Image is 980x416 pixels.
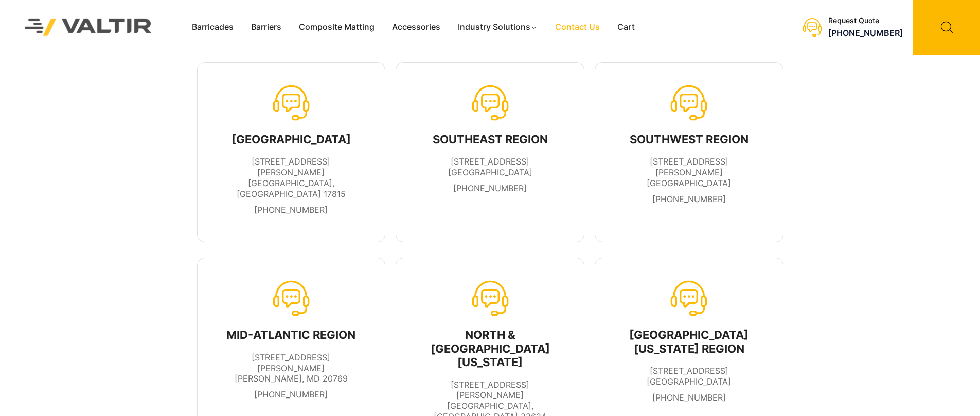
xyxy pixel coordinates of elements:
div: MID-ATLANTIC REGION [219,328,364,341]
a: Composite Matting [290,20,383,35]
div: [GEOGRAPHIC_DATA][US_STATE] REGION [617,328,761,355]
a: [PHONE_NUMBER] [828,28,903,38]
img: Valtir Rentals [11,5,165,49]
a: Cart [609,20,644,35]
div: Request Quote [828,16,903,25]
a: [PHONE_NUMBER] [652,194,726,204]
div: [GEOGRAPHIC_DATA] [219,133,364,146]
a: Accessories [383,20,449,35]
div: SOUTHWEST REGION [617,133,761,146]
a: Contact Us [546,20,609,35]
div: SOUTHEAST REGION [433,133,548,146]
a: Barricades [183,20,242,35]
span: [STREET_ADDRESS] [GEOGRAPHIC_DATA] [448,156,532,177]
span: [STREET_ADDRESS][PERSON_NAME] [GEOGRAPHIC_DATA], [GEOGRAPHIC_DATA] 17815 [237,156,346,198]
div: NORTH & [GEOGRAPHIC_DATA][US_STATE] [418,328,562,369]
a: Industry Solutions [449,20,546,35]
a: [PHONE_NUMBER] [453,183,527,193]
a: Barriers [242,20,290,35]
span: [STREET_ADDRESS][PERSON_NAME] [GEOGRAPHIC_DATA] [647,156,731,188]
span: [STREET_ADDRESS][PERSON_NAME] [PERSON_NAME], MD 20769 [235,352,348,384]
a: [PHONE_NUMBER] [254,205,328,215]
span: [STREET_ADDRESS] [GEOGRAPHIC_DATA] [647,366,731,387]
a: [PHONE_NUMBER] [254,389,328,400]
a: [PHONE_NUMBER] [652,392,726,403]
